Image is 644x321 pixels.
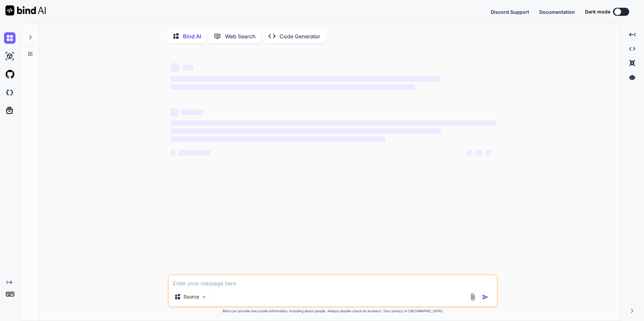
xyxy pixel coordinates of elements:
img: githubLight [4,69,15,80]
span: ‌ [467,150,472,155]
img: darkCloudIdeIcon [4,87,15,98]
span: Documentation [539,9,575,15]
span: ‌ [170,150,176,155]
span: ‌ [181,110,203,115]
p: Source [184,293,199,300]
span: ‌ [170,108,179,116]
button: Documentation [539,8,575,15]
span: Discord Support [491,9,529,15]
span: ‌ [183,65,193,70]
img: ai-studio [4,50,15,62]
button: Discord Support [491,8,529,15]
img: attachment [469,293,477,301]
img: Pick Models [201,294,207,300]
p: Bind AI [183,32,201,40]
span: ‌ [476,150,482,155]
span: ‌ [486,150,491,155]
span: ‌ [170,63,180,72]
img: icon [482,294,489,300]
span: ‌ [170,84,415,90]
span: ‌ [170,76,441,82]
img: Bind AI [5,5,46,15]
span: Dark mode [585,8,610,15]
span: ‌ [170,120,496,126]
p: Web Search [225,32,256,40]
span: ‌ [170,137,386,142]
img: chat [4,32,15,44]
span: ‌ [170,129,441,134]
p: Bind can provide inaccurate information, including about people. Always double-check its answers.... [168,309,498,314]
span: ‌ [179,150,211,155]
p: Code Generator [280,32,320,40]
